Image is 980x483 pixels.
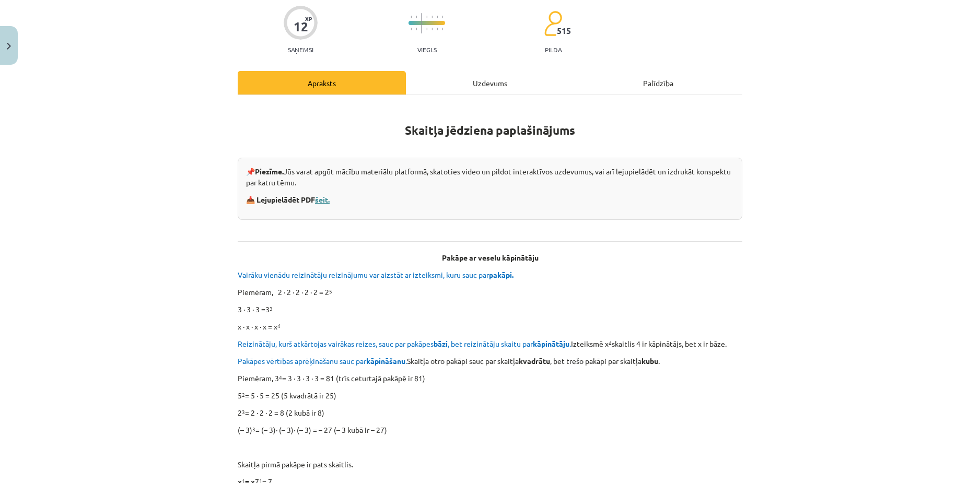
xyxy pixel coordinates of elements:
div: Palīdzība [574,71,742,95]
b: kāpinātāju [533,339,569,348]
span: Pakāpes vērtības aprēķināšanu sauc par . [238,356,407,366]
img: icon-short-line-57e1e144782c952c97e751825c79c345078a6d821885a25fce030b3d8c18986b.svg [431,16,433,18]
p: Skaitļa pirmā pakāpe ir pats skaitlis. [238,459,742,470]
p: Piemēram, 2 ∙ 2 ∙ 2 ∙ 2 ∙ 2 = 2 [238,287,742,298]
span: XP [305,16,312,21]
div: Apraksts [238,71,406,95]
b: kvadrātu [519,356,550,366]
strong: Piezīme. [255,167,284,176]
p: x ∙ x ∙ x ∙ x = x [238,321,742,332]
p: 5 = 5 ∙ 5 = 25 (5 kvadrātā ir 25) [238,390,742,401]
img: icon-short-line-57e1e144782c952c97e751825c79c345078a6d821885a25fce030b3d8c18986b.svg [426,28,427,30]
img: icon-short-line-57e1e144782c952c97e751825c79c345078a6d821885a25fce030b3d8c18986b.svg [437,28,438,30]
b: pakāpi. [489,270,514,279]
p: Viegls [417,46,437,53]
sup: 5 [329,287,332,295]
img: icon-short-line-57e1e144782c952c97e751825c79c345078a6d821885a25fce030b3d8c18986b.svg [431,28,433,30]
p: Saņemsi [284,46,318,53]
span: Reizinātāju, kurš atkārtojas vairākas reizes, sauc par pakāpes , bet reizinātāju skaitu par . [238,339,571,348]
sup: 4 [277,322,281,329]
div: Uzdevums [406,71,574,95]
b: kubu [641,356,658,366]
strong: 📥 Lejupielādēt PDF [246,195,331,204]
strong: Skaitļa jēdziena paplašinājums [405,123,575,138]
img: icon-short-line-57e1e144782c952c97e751825c79c345078a6d821885a25fce030b3d8c18986b.svg [426,16,427,18]
img: icon-long-line-d9ea69661e0d244f92f715978eff75569469978d946b2353a9bb055b3ed8787d.svg [421,13,422,33]
a: šeit. [315,195,330,204]
img: icon-short-line-57e1e144782c952c97e751825c79c345078a6d821885a25fce030b3d8c18986b.svg [416,28,417,30]
img: icon-short-line-57e1e144782c952c97e751825c79c345078a6d821885a25fce030b3d8c18986b.svg [442,28,443,30]
sup: 2 [242,391,245,398]
p: (– 3) = (– 3)∙ (– 3)∙ (– 3) = – 27 (– 3 kubā ir – 27) [238,425,742,435]
img: icon-short-line-57e1e144782c952c97e751825c79c345078a6d821885a25fce030b3d8c18986b.svg [411,28,412,30]
p: Izteiksmē x skaitlis 4 ir kāpinātājs, bet x ir bāze. [238,338,742,349]
img: icon-short-line-57e1e144782c952c97e751825c79c345078a6d821885a25fce030b3d8c18986b.svg [437,16,438,18]
p: pilda [545,46,562,53]
img: icon-short-line-57e1e144782c952c97e751825c79c345078a6d821885a25fce030b3d8c18986b.svg [411,16,412,18]
p: Skaitļa otro pakāpi sauc par skaitļa , bet trešo pakāpi par skaitļa . [238,356,742,367]
img: icon-short-line-57e1e144782c952c97e751825c79c345078a6d821885a25fce030b3d8c18986b.svg [442,16,443,18]
b: Pakāpe ar veselu kāpinātāju [442,253,539,262]
sup: 4 [279,373,282,381]
sup: 4 [609,339,612,347]
p: Piemēram, 3 = 3 ∙ 3 ∙ 3 ∙ 3 = 81 (trīs ceturtajā pakāpē ir 81) [238,373,742,384]
span: 515 [557,26,571,36]
img: icon-short-line-57e1e144782c952c97e751825c79c345078a6d821885a25fce030b3d8c18986b.svg [416,16,417,18]
img: students-c634bb4e5e11cddfef0936a35e636f08e4e9abd3cc4e673bd6f9a4125e45ecb1.svg [544,10,562,37]
p: 2 = 2 ∙ 2 ∙ 2 = 8 (2 kubā ir 8) [238,407,742,418]
sup: 3 [270,304,273,312]
p: 📌 Jūs varat apgūt mācību materiālu platformā, skatoties video un pildot interaktīvos uzdevumus, v... [246,166,734,188]
sup: 3 [242,408,245,416]
b: kāpināšanu [366,356,405,366]
div: 12 [294,19,308,34]
span: Vairāku vienādu reizinātāju reizinājumu var aizstāt ar izteiksmi, kuru sauc par [238,270,515,279]
b: bāzi [434,339,448,348]
sup: 3 [252,425,255,433]
p: 3 ∙ 3 ∙ 3 =3 [238,304,742,315]
img: icon-close-lesson-0947bae3869378f0d4975bcd49f059093ad1ed9edebbc8119c70593378902aed.svg [7,43,11,50]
